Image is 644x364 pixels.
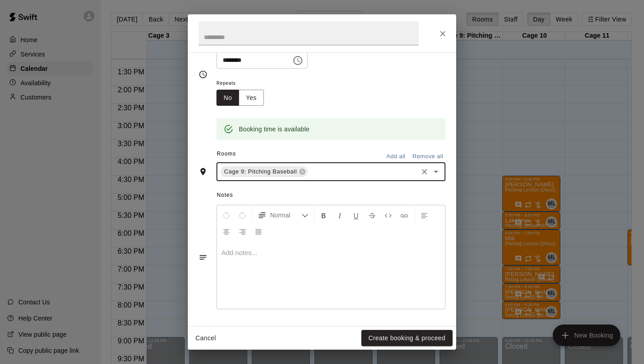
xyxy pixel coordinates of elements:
[332,207,347,223] button: Format Italics
[199,167,208,176] svg: Rooms
[361,330,453,347] button: Create booking & proceed
[435,26,451,42] button: Close
[220,166,308,177] div: Cage 9: Pitching Baseball
[199,253,208,262] svg: Notes
[239,90,264,106] button: Yes
[191,330,220,347] button: Cancel
[217,151,236,157] span: Rooms
[219,223,234,239] button: Center Align
[316,207,331,223] button: Format Bold
[220,167,301,176] span: Cage 9: Pitching Baseball
[235,223,250,239] button: Right Align
[270,211,301,220] span: Normal
[381,150,410,164] button: Add all
[216,90,264,106] div: outlined button group
[417,207,432,223] button: Left Align
[381,207,396,223] button: Insert Code
[410,150,445,164] button: Remove all
[219,207,234,223] button: Undo
[239,121,309,137] div: Booking time is available
[254,207,312,223] button: Formatting Options
[397,207,412,223] button: Insert Link
[418,165,431,178] button: Clear
[364,207,380,223] button: Format Strikethrough
[235,207,250,223] button: Redo
[289,52,307,69] button: Choose time, selected time is 5:30 PM
[348,207,364,223] button: Format Underline
[216,90,239,106] button: No
[251,223,266,239] button: Justify Align
[430,165,442,178] button: Open
[217,188,445,203] span: Notes
[199,70,208,79] svg: Timing
[216,78,271,90] span: Repeats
